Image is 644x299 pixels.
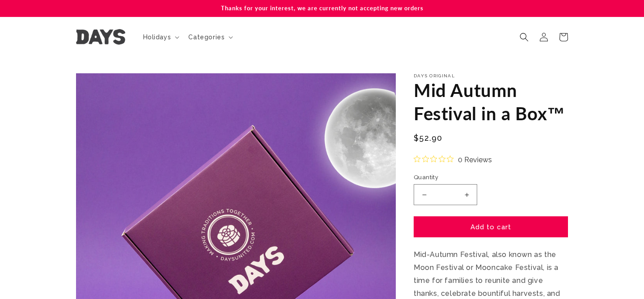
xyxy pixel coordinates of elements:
summary: Holidays [138,28,183,46]
summary: Categories [183,28,237,46]
p: Days Original [414,73,568,79]
img: Days United [76,29,125,45]
h1: Mid Autumn Festival in a Box™ [414,79,568,125]
summary: Search [514,27,534,47]
span: $52.90 [414,132,443,144]
button: Rated 0 out of 5 stars from 0 reviews. Jump to reviews. [414,153,492,166]
label: Quantity [414,173,568,182]
span: Holidays [143,33,171,41]
span: Categories [188,33,225,41]
button: Add to cart [414,216,568,237]
span: 0 Reviews [458,153,492,166]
